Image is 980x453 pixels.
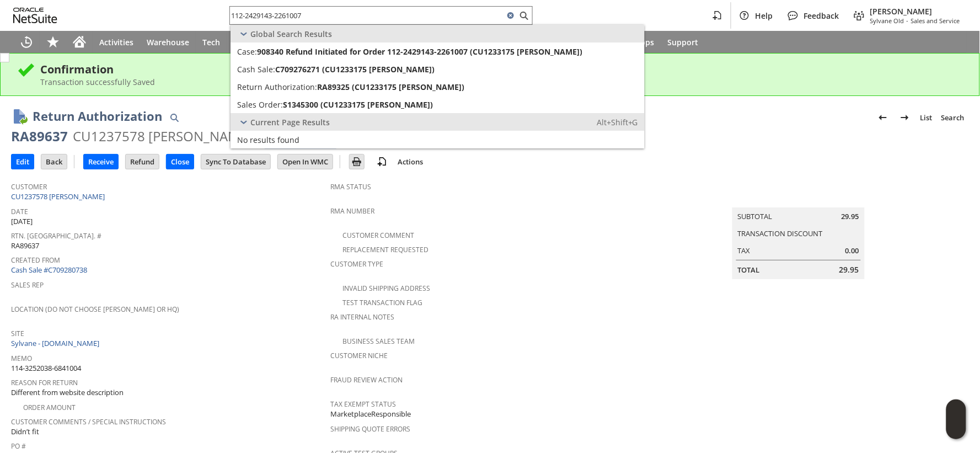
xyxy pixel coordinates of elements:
[126,154,159,169] input: Refund
[40,77,963,87] div: Transaction successfully Saved
[330,312,394,322] a: RA Internal Notes
[11,338,102,348] a: Sylvane - [DOMAIN_NAME]
[11,417,166,427] a: Customer Comments / Special Instructions
[93,31,140,53] a: Activities
[11,329,24,338] a: Site
[278,154,333,169] input: Open In WMC
[597,117,638,127] span: Alt+Shift+G
[11,231,101,241] a: Rtn. [GEOGRAPHIC_DATA]. #
[237,64,275,74] span: Cash Sale:
[11,354,32,363] a: Memo
[330,375,403,385] a: Fraud Review Action
[231,131,645,148] a: No results found
[842,211,859,222] span: 29.95
[661,31,705,53] a: Support
[227,31,262,53] a: Leads
[916,109,937,126] a: List
[13,31,40,53] a: Recent Records
[40,62,963,77] div: Confirmation
[342,298,422,307] a: Test Transaction Flag
[330,259,383,269] a: Customer Type
[330,351,388,360] a: Customer Niche
[804,10,839,21] span: Feedback
[230,9,504,22] input: Search
[11,216,33,227] span: [DATE]
[201,154,270,169] input: Sync To Database
[11,241,39,251] span: RA89637
[20,35,33,49] svg: Recent Records
[330,399,396,409] a: Tax Exempt Status
[167,154,194,169] input: Close
[342,284,430,293] a: Invalid Shipping Address
[839,264,859,275] span: 29.95
[946,420,966,440] span: Oracle Guided Learning Widget. To move around, please hold and drag
[11,305,179,314] a: Location (Do Not Choose [PERSON_NAME] or HQ)
[140,31,196,53] a: Warehouse
[231,95,645,113] a: Sales Order:S1345300 (CU1233175 [PERSON_NAME])Edit:
[11,427,39,437] span: Didn’t fit
[283,99,433,110] span: S1345300 (CU1233175 [PERSON_NAME])
[330,182,371,191] a: RMA Status
[237,135,299,145] span: No results found
[330,409,411,419] span: MarketplaceResponsible
[237,82,317,92] span: Return Authorization:
[168,111,181,124] img: Quick Find
[11,363,81,374] span: 114-3252038-6841004
[11,387,124,398] span: Different from website description
[11,191,108,201] a: CU1237578 [PERSON_NAME]
[738,211,773,221] a: Subtotal
[756,10,773,21] span: Help
[907,17,909,25] span: -
[231,42,645,60] a: Case:908340 Refund Initiated for Order 112-2429143-2261007 (CU1233175 [PERSON_NAME])Edit:
[257,46,582,57] span: 908340 Refund Initiated for Order 112-2429143-2261007 (CU1233175 [PERSON_NAME])
[237,99,283,110] span: Sales Order:
[147,37,189,47] span: Warehouse
[845,246,859,256] span: 0.00
[41,154,67,169] input: Back
[11,127,68,145] div: RA89637
[330,206,374,216] a: RMA Number
[84,154,118,169] input: Receive
[23,403,76,412] a: Order Amount
[668,37,699,47] span: Support
[376,155,389,168] img: add-record.svg
[231,60,645,78] a: Cash Sale:C709276271 (CU1233175 [PERSON_NAME])Edit:
[33,107,162,125] h1: Return Authorization
[898,111,912,124] img: Next
[231,78,645,95] a: Return Authorization:RA89325 (CU1233175 [PERSON_NAME])Edit:
[196,31,227,53] a: Tech
[40,31,66,53] div: Shortcuts
[13,8,57,23] svg: logo
[870,17,904,25] span: Sylvane Old
[911,17,960,25] span: Sales and Service
[250,29,332,39] span: Global Search Results
[738,265,760,275] a: Total
[66,31,93,53] a: Home
[876,111,890,124] img: Previous
[350,155,363,168] img: Print
[732,190,865,207] caption: Summary
[738,228,823,238] a: Transaction Discount
[99,37,133,47] span: Activities
[870,6,960,17] span: [PERSON_NAME]
[250,117,330,127] span: Current Page Results
[330,424,410,434] a: Shipping Quote Errors
[11,265,87,275] a: Cash Sale #C709280738
[11,280,44,290] a: Sales Rep
[393,157,427,167] a: Actions
[738,246,751,255] a: Tax
[11,207,28,216] a: Date
[342,337,415,346] a: Business Sales Team
[342,231,414,240] a: Customer Comment
[11,378,78,387] a: Reason For Return
[73,127,251,145] div: CU1237578 [PERSON_NAME]
[946,399,966,439] iframe: Click here to launch Oracle Guided Learning Help Panel
[73,35,86,49] svg: Home
[237,46,257,57] span: Case:
[317,82,464,92] span: RA89325 (CU1233175 [PERSON_NAME])
[46,35,60,49] svg: Shortcuts
[11,255,60,265] a: Created From
[11,441,26,451] a: PO #
[275,64,435,74] span: C709276271 (CU1233175 [PERSON_NAME])
[350,154,364,169] input: Print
